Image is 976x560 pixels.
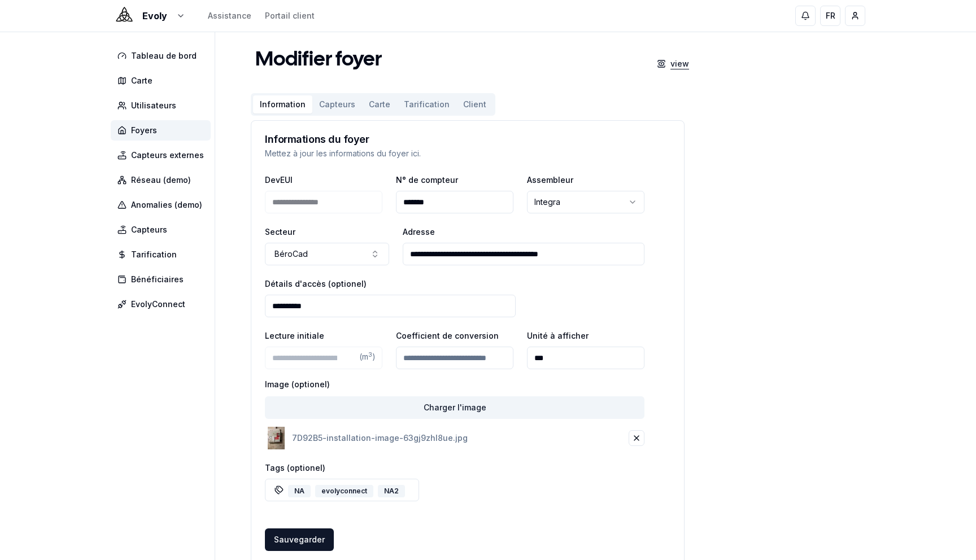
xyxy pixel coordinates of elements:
a: Utilisateurs [111,95,215,116]
label: Adresse [403,227,435,237]
div: view [670,58,689,69]
button: Tarification [397,95,456,113]
img: Evoly Logo [111,2,138,29]
sup: 3 [368,351,372,358]
span: Capteurs externes [131,150,204,161]
p: Mettez à jour les informations du foyer ici. [265,148,670,159]
span: EvolyConnect [131,299,185,310]
label: Détails d'accès (optionel) [265,279,367,288]
div: NA2 [378,485,405,497]
button: FR [820,6,840,26]
a: Assistance [208,10,251,21]
a: EvolyConnect [111,294,215,314]
a: Foyers [111,120,215,141]
button: Sauvegarder [265,528,334,551]
a: Tarification [111,244,215,265]
span: Evoly [142,9,167,23]
button: Information [253,95,312,113]
button: Capteurs [312,95,362,113]
span: Réseau (demo) [131,174,191,186]
label: DevEUI [265,175,293,185]
span: Utilisateurs [131,100,176,111]
a: Tableau de bord [111,46,215,66]
button: BéroCad [265,243,389,265]
button: Client [456,95,493,113]
span: FR [826,10,835,21]
button: Charger l'image [265,396,644,419]
span: Capteurs [131,224,167,235]
label: Unité à afficher [527,331,589,340]
button: Carte [362,95,397,113]
button: Evoly [111,9,185,23]
a: Réseau (demo) [111,170,215,190]
a: Anomalies (demo) [111,195,215,215]
label: Tags (optionel) [265,463,325,473]
span: Foyers [131,125,157,136]
div: (m ) [352,347,382,369]
label: Assembleur [527,175,573,185]
div: evolyconnect [315,485,373,497]
label: N° de compteur [396,175,458,185]
label: Secteur [265,227,295,237]
a: Carte [111,71,215,91]
p: 7D92B5-installation-image-63gj9zhl8ue.jpg [292,432,468,444]
a: Bénéficiaires [111,269,215,290]
label: Coefficient de conversion [396,331,499,340]
a: Capteurs [111,220,215,240]
span: Tableau de bord [131,50,197,62]
div: NA [288,485,311,497]
label: Image (optionel) [265,380,644,388]
a: Portail client [265,10,315,21]
span: Bénéficiaires [131,274,184,285]
a: Capteurs externes [111,145,215,165]
a: view [648,46,861,75]
h1: Modifier foyer [255,49,382,72]
span: Tarification [131,249,177,260]
span: Anomalies (demo) [131,199,202,211]
button: NAevolyconnectNA2 [265,479,419,501]
img: 7D92B5-installation-image-63gj9zhl8ue.jpg [265,427,287,449]
h3: Informations du foyer [265,134,670,145]
span: Carte [131,75,152,86]
label: Lecture initiale [265,331,324,340]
